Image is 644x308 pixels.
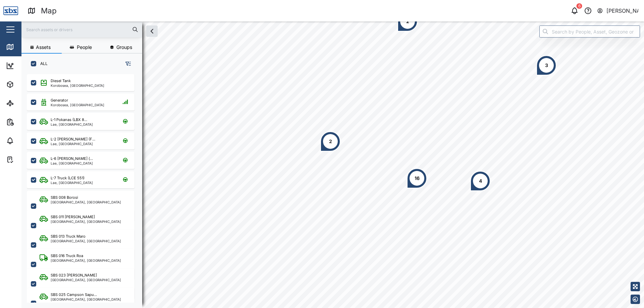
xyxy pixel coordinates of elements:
[25,24,138,35] input: Search assets or drivers
[407,168,427,188] div: Map marker
[51,214,95,220] div: SBS 011 [PERSON_NAME]
[51,78,71,84] div: Diesel Tank
[27,72,142,303] div: grid
[17,100,34,107] div: Sites
[479,177,482,185] div: 4
[536,55,556,75] div: Map marker
[51,298,121,301] div: [GEOGRAPHIC_DATA], [GEOGRAPHIC_DATA]
[17,137,38,144] div: Alarms
[470,171,490,191] div: Map marker
[51,272,97,278] div: SBS 023 [PERSON_NAME]
[51,259,121,262] div: [GEOGRAPHIC_DATA], [GEOGRAPHIC_DATA]
[597,6,639,15] button: [PERSON_NAME]
[51,156,93,162] div: L-6 [PERSON_NAME] (...
[51,162,93,165] div: Lae, [GEOGRAPHIC_DATA]
[51,181,93,184] div: Lae, [GEOGRAPHIC_DATA]
[116,45,132,50] span: Groups
[51,98,68,103] div: Generator
[51,220,121,223] div: [GEOGRAPHIC_DATA], [GEOGRAPHIC_DATA]
[577,3,582,9] div: 6
[51,195,78,200] div: SBS 008 Borosi
[51,136,95,142] div: L-2 [PERSON_NAME] (F...
[51,142,95,145] div: Lae, [GEOGRAPHIC_DATA]
[51,239,121,243] div: [GEOGRAPHIC_DATA], [GEOGRAPHIC_DATA]
[51,234,86,239] div: SBS 013 Truck Maro
[3,3,18,18] img: Main Logo
[51,278,121,282] div: [GEOGRAPHIC_DATA], [GEOGRAPHIC_DATA]
[397,11,418,32] div: Map marker
[51,117,87,123] div: L-1 Pokanas (LBX 8...
[406,18,409,25] div: 2
[36,45,51,50] span: Assets
[329,138,332,145] div: 2
[17,81,38,88] div: Assets
[51,200,121,204] div: [GEOGRAPHIC_DATA], [GEOGRAPHIC_DATA]
[17,43,33,51] div: Map
[21,21,644,308] canvas: Map
[51,123,93,126] div: Lae, [GEOGRAPHIC_DATA]
[320,131,340,151] div: Map marker
[17,156,36,163] div: Tasks
[41,5,57,17] div: Map
[36,61,48,66] label: ALL
[606,7,639,15] div: [PERSON_NAME]
[51,103,104,107] div: Korobosea, [GEOGRAPHIC_DATA]
[17,62,48,69] div: Dashboard
[51,253,83,259] div: SBS 016 Truck Roa
[51,84,104,87] div: Korobosea, [GEOGRAPHIC_DATA]
[77,45,92,50] span: People
[51,292,97,298] div: SBS 025 Campson Sapu...
[415,175,420,182] div: 16
[51,175,85,181] div: L-7 Truck (LCE 551)
[545,62,548,69] div: 3
[539,25,640,38] input: Search by People, Asset, Geozone or Place
[17,118,40,126] div: Reports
